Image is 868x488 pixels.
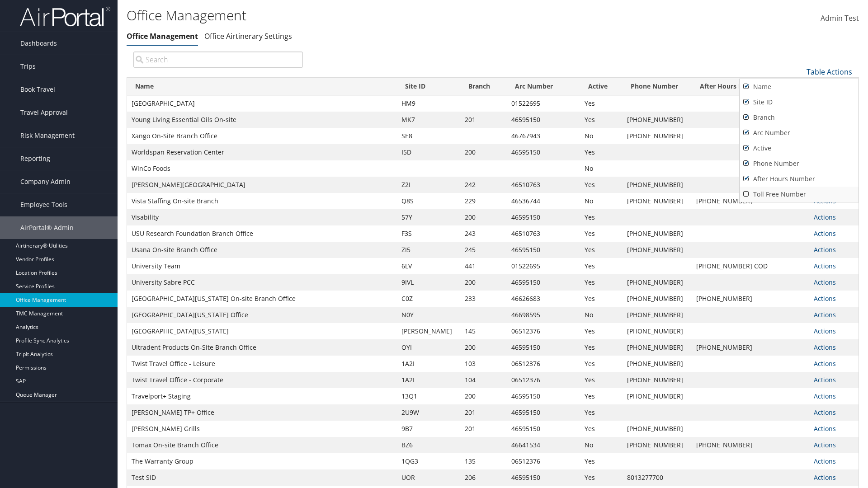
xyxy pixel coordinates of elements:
a: Phone Number [740,156,859,171]
span: AirPortal® Admin [20,216,74,239]
span: Travel Approval [20,101,68,124]
a: After Hours Number [740,171,859,187]
span: Book Travel [20,78,55,101]
a: Site ID [740,94,859,110]
a: Name [740,79,859,94]
a: Arc Number [740,125,859,141]
span: Trips [20,55,36,78]
a: Active [740,141,859,156]
span: Reporting [20,147,50,170]
span: Risk Management [20,124,75,147]
a: Toll Free Number [740,187,859,202]
span: Employee Tools [20,193,67,216]
a: Branch [740,110,859,125]
span: Company Admin [20,170,71,193]
img: airportal-logo.png [20,6,110,27]
span: Dashboards [20,32,57,55]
